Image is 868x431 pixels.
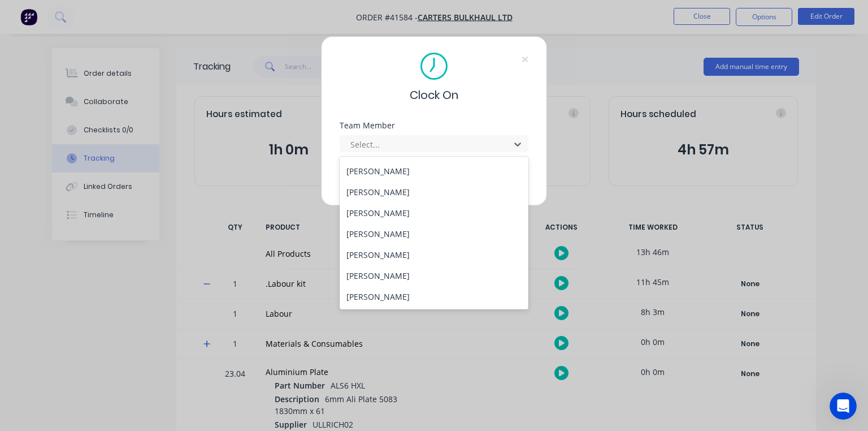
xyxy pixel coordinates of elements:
[830,393,857,420] iframe: Intercom live chat
[340,122,528,130] div: Team Member
[340,265,528,286] div: [PERSON_NAME]
[340,286,528,307] div: [PERSON_NAME]
[340,223,528,244] div: [PERSON_NAME]
[340,161,528,182] div: [PERSON_NAME]
[340,202,528,223] div: [PERSON_NAME]
[340,244,528,265] div: [PERSON_NAME]
[340,182,528,202] div: [PERSON_NAME]
[410,87,458,104] span: Clock On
